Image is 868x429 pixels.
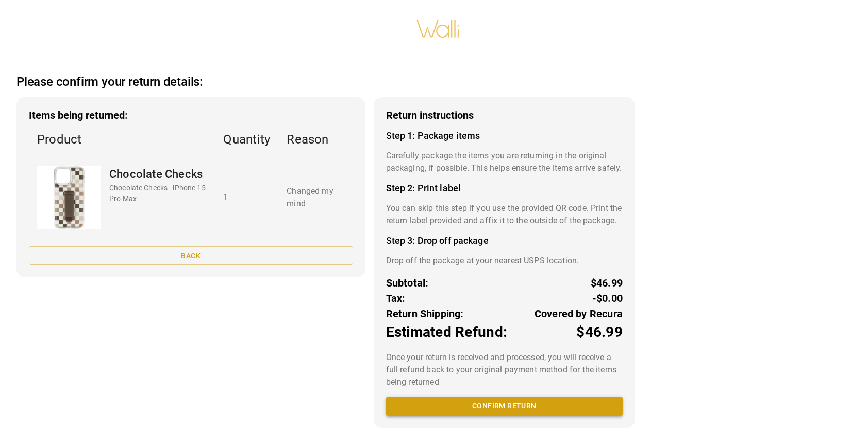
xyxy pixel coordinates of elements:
p: Carefully package the items you are returning in the original packaging, if possible. This helps ... [386,150,623,174]
p: Reason [287,130,344,149]
p: -$0.00 [592,291,623,306]
p: Chocolate Checks - iPhone 15 Pro Max [109,183,207,204]
h3: Items being returned: [29,110,353,121]
p: Return Shipping: [386,306,464,321]
p: Once your return is received and processed, you will receive a full refund back to your original ... [386,351,623,388]
p: Covered by Recura [535,306,623,321]
p: $46.99 [576,321,623,343]
h4: Step 2: Print label [386,183,623,194]
p: Estimated Refund: [386,321,507,343]
p: Tax: [386,291,406,306]
p: Chocolate Checks [109,166,207,183]
p: Drop off the package at your nearest USPS location. [386,255,623,267]
img: walli-inc.myshopify.com [416,7,460,51]
p: Subtotal: [386,275,429,291]
p: You can skip this step if you use the provided QR code. Print the return label provided and affix... [386,202,623,227]
p: Quantity [223,130,270,149]
p: Product [37,130,207,149]
h3: Return instructions [386,110,623,121]
h2: Please confirm your return details: [16,75,203,90]
p: Changed my mind [287,185,344,210]
h4: Step 3: Drop off package [386,235,623,246]
p: $46.99 [591,275,623,291]
h4: Step 1: Package items [386,130,623,141]
button: Confirm return [386,397,623,416]
button: Back [29,246,353,265]
p: 1 [223,191,270,204]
